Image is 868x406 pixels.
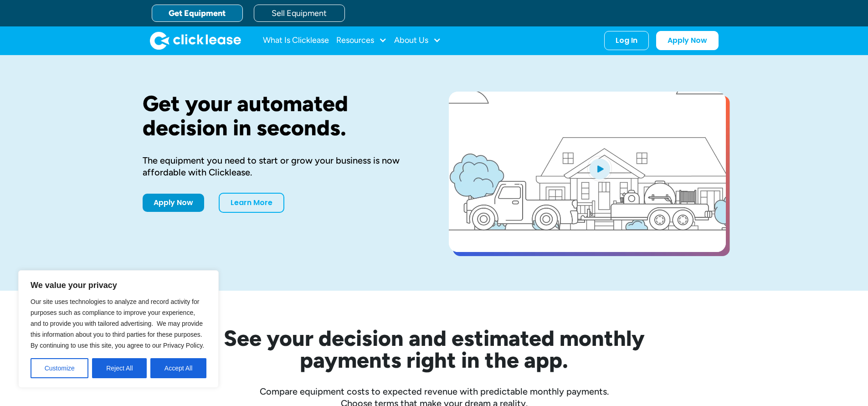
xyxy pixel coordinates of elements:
[150,358,206,378] button: Accept All
[143,92,420,140] h1: Get your automated decision in seconds.
[616,36,637,45] div: Log In
[92,358,147,378] button: Reject All
[656,31,719,50] a: Apply Now
[336,31,387,50] div: Resources
[263,31,329,50] a: What Is Clicklease
[31,358,88,378] button: Customize
[150,31,241,50] img: Clicklease logo
[449,92,726,252] a: open lightbox
[150,31,241,50] a: home
[152,5,243,22] a: Get Equipment
[179,327,689,371] h2: See your decision and estimated monthly payments right in the app.
[254,5,345,22] a: Sell Equipment
[31,280,206,291] p: We value your privacy
[18,270,219,388] div: We value your privacy
[143,194,204,212] a: Apply Now
[587,156,612,181] img: Blue play button logo on a light blue circular background
[219,193,284,213] a: Learn More
[143,154,420,178] div: The equipment you need to start or grow your business is now affordable with Clicklease.
[31,298,204,349] span: Our site uses technologies to analyze and record activity for purposes such as compliance to impr...
[394,31,441,50] div: About Us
